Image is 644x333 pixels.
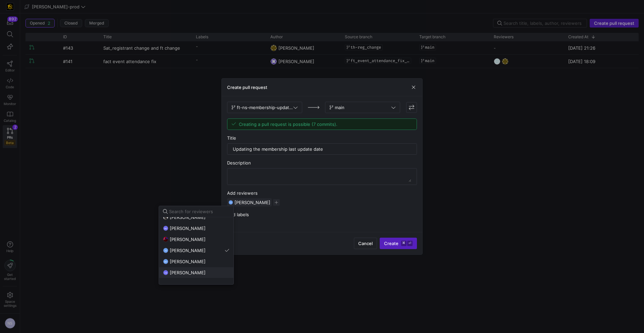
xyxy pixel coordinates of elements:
[163,215,168,220] img: https://storage.googleapis.com/y42-prod-data-exchange/images/eavvdt3BI1mUL5aTwIpAt5MuNEaIUcQWfwmP...
[169,209,229,214] input: Search for reviewers
[163,248,168,253] div: TH
[170,259,206,264] span: [PERSON_NAME]
[163,237,168,242] img: https://storage.googleapis.com/y42-prod-data-exchange/images/ICWEDZt8PPNNsC1M8rtt1ADXuM1CLD3OveQ6...
[170,248,206,253] span: [PERSON_NAME]
[170,226,206,231] span: [PERSON_NAME]
[163,226,168,231] div: MN
[170,270,206,275] span: [PERSON_NAME]
[170,237,206,242] span: [PERSON_NAME]
[163,259,168,264] div: MH
[163,270,168,275] div: CM
[170,215,206,220] span: [PERSON_NAME]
